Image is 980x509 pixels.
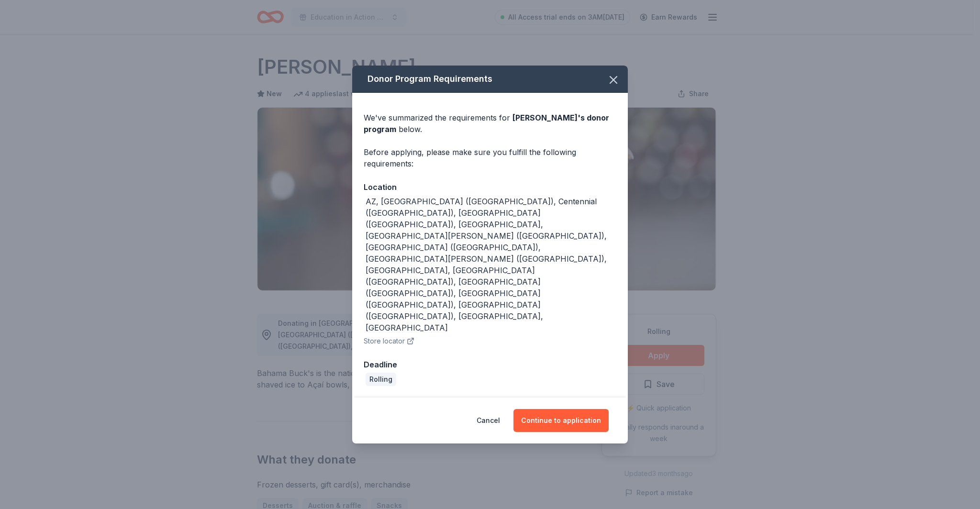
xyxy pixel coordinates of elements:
button: Store locator [364,335,414,347]
div: We've summarized the requirements for below. [364,112,616,135]
div: Rolling [366,373,396,386]
button: Cancel [477,409,500,432]
div: Before applying, please make sure you fulfill the following requirements: [364,146,616,169]
div: Location [364,181,616,193]
button: Continue to application [513,409,609,432]
div: Donor Program Requirements [352,66,628,93]
div: AZ, [GEOGRAPHIC_DATA] ([GEOGRAPHIC_DATA]), Centennial ([GEOGRAPHIC_DATA]), [GEOGRAPHIC_DATA] ([GE... [366,196,616,333]
div: Deadline [364,358,616,371]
